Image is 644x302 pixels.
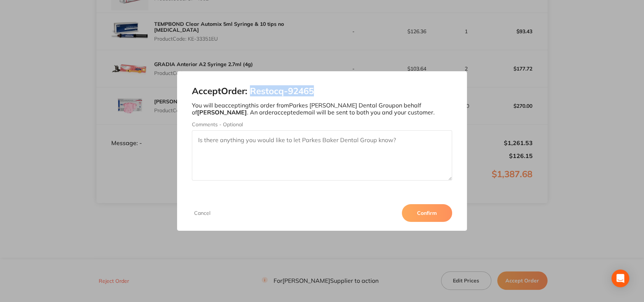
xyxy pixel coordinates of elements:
[611,270,629,287] div: Open Intercom Messenger
[197,109,247,116] b: [PERSON_NAME]
[402,204,452,222] button: Confirm
[192,86,452,96] h2: Accept Order: Restocq- 92465
[192,210,213,216] button: Cancel
[192,121,452,127] label: Comments - Optional
[192,102,452,116] p: You will be accepting this order from Parkes [PERSON_NAME] Dental Group on behalf of . An order a...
